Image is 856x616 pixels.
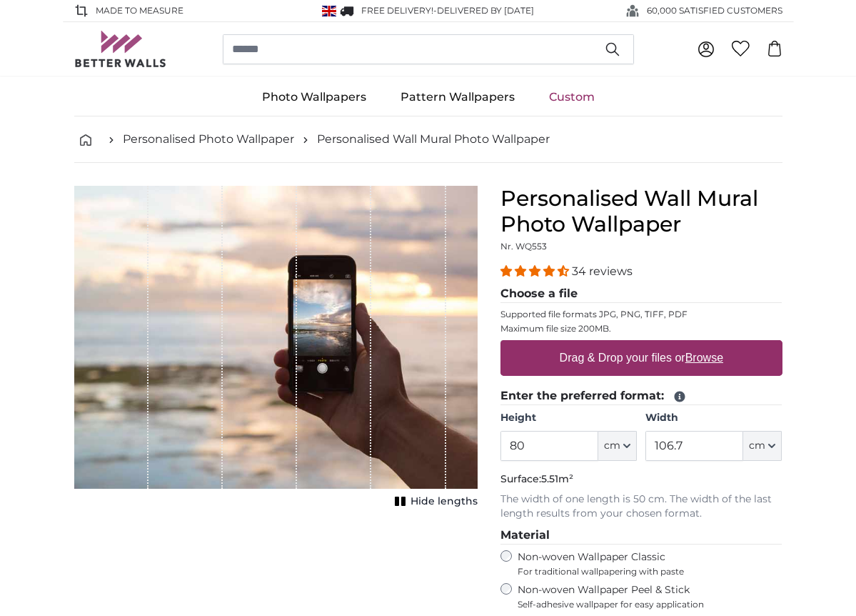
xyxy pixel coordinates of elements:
[500,492,782,521] p: The width of one length is 50 cm. The width of the last length results from your chosen format.
[500,285,782,303] legend: Choose a file
[500,241,547,252] span: Nr. WQ553
[361,5,433,16] span: FREE delivery!
[685,352,723,364] u: Browse
[500,309,782,320] p: Supported file formats JPG, PNG, TIFF, PDF
[604,439,620,453] span: cm
[518,599,782,610] span: Self-adhesive wallpaper for easy application
[500,411,637,425] label: Height
[500,323,782,334] p: Maximum file size 200MB.
[500,527,782,545] legend: Material
[541,472,573,485] span: 5.51m²
[437,5,534,16] span: Delivered by [DATE]
[518,550,782,577] label: Non-woven Wallpaper Classic
[383,79,532,116] a: Pattern Wallpapers
[553,344,728,372] label: Drag & Drop your files or
[74,186,478,512] div: 1 of 1
[572,264,633,278] span: 34 reviews
[74,116,782,163] nav: breadcrumbs
[500,472,782,487] p: Surface:
[500,387,782,405] legend: Enter the preferred format:
[645,411,782,425] label: Width
[391,492,478,512] button: Hide lengths
[123,131,294,148] a: Personalised Photo Wallpaper
[500,264,572,278] span: 4.32 stars
[518,566,782,577] span: For traditional wallpapering with paste
[322,6,336,16] img: United Kingdom
[518,583,782,610] label: Non-woven Wallpaper Peel & Stick
[96,4,183,17] span: Made to Measure
[245,79,383,116] a: Photo Wallpapers
[74,31,167,67] img: Betterwalls
[433,5,534,16] span: -
[743,431,782,461] button: cm
[598,431,637,461] button: cm
[317,131,550,148] a: Personalised Wall Mural Photo Wallpaper
[411,495,478,509] span: Hide lengths
[532,79,612,116] a: Custom
[749,439,765,453] span: cm
[647,4,782,17] span: 60,000 SATISFIED CUSTOMERS
[500,186,782,237] h1: Personalised Wall Mural Photo Wallpaper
